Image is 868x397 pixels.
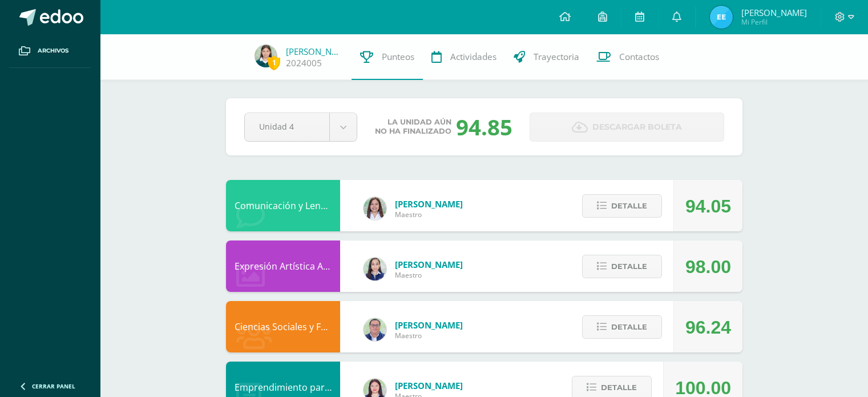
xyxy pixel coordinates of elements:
span: Maestro [395,270,463,280]
span: Cerrar panel [32,382,75,390]
img: 9a9703091ec26d7c5ea524547f38eb46.png [255,45,277,67]
span: Archivos [38,46,68,55]
img: acecb51a315cac2de2e3deefdb732c9f.png [364,197,386,220]
a: Archivos [9,34,91,68]
a: Contactos [588,34,668,80]
span: Trayectoria [534,51,579,63]
div: Expresión Artística ARTES PLÁSTICAS [226,240,340,292]
span: [PERSON_NAME] [395,319,463,331]
img: 360951c6672e02766e5b7d72674f168c.png [364,258,386,280]
span: [PERSON_NAME] [395,380,463,391]
div: Ciencias Sociales y Formación Ciudadana [226,301,340,352]
span: Detalle [611,256,647,277]
div: 96.24 [685,302,731,353]
span: Punteos [382,51,414,63]
div: 94.05 [685,181,731,232]
span: [PERSON_NAME] [741,7,807,18]
span: 1 [268,55,280,70]
button: Detalle [582,255,662,278]
span: Actividades [450,51,496,63]
a: Unidad 4 [245,113,357,141]
div: 98.00 [685,241,731,292]
span: [PERSON_NAME] [395,198,463,210]
a: 2024005 [286,57,322,69]
img: c1c1b07ef08c5b34f56a5eb7b3c08b85.png [364,318,386,341]
span: Maestro [395,331,463,340]
span: Detalle [611,316,647,338]
span: Mi Perfil [741,17,807,27]
span: Descargar boleta [592,113,682,141]
span: Maestro [395,210,463,219]
span: Detalle [611,195,647,216]
a: Punteos [352,34,423,80]
div: 94.85 [456,112,512,142]
a: Actividades [423,34,505,80]
img: cd536c4fce2dba6644e2e245d60057c8.png [710,6,733,29]
span: [PERSON_NAME] [395,259,463,270]
button: Detalle [582,315,662,339]
button: Detalle [582,194,662,218]
span: Unidad 4 [259,113,315,140]
div: Comunicación y Lenguaje, Inglés [226,180,340,231]
a: Trayectoria [505,34,588,80]
span: Contactos [619,51,659,63]
a: [PERSON_NAME] [286,46,343,57]
span: La unidad aún no ha finalizado [375,118,451,136]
